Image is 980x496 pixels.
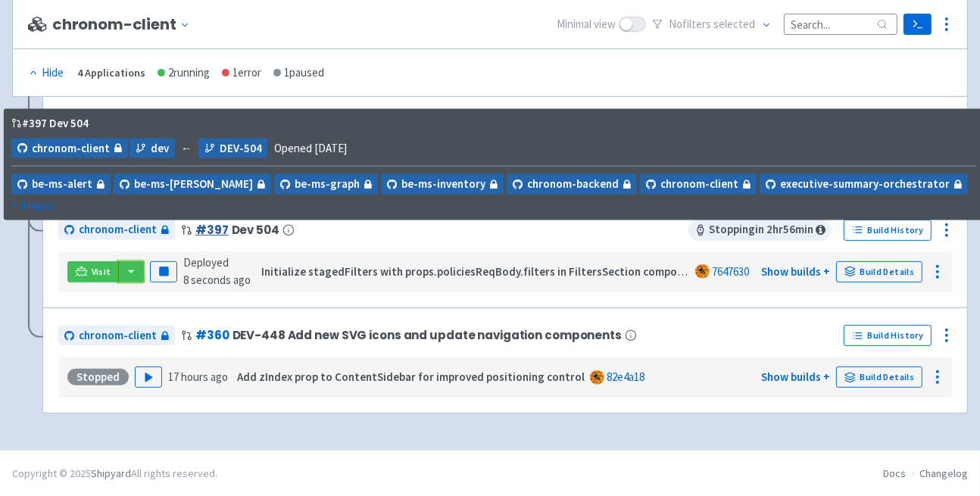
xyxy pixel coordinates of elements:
[150,261,177,282] button: Pause
[114,174,271,195] a: be-ms-[PERSON_NAME]
[274,140,347,154] span: Opened
[295,176,360,193] span: be-ms-graph
[844,325,932,346] a: Build History
[836,261,922,282] a: Build Details
[183,273,251,287] time: 8 seconds ago
[712,264,749,279] a: 7647630
[557,16,616,33] span: Minimal view
[158,64,210,82] div: 2 running
[79,221,157,239] span: chronom-client
[760,174,968,195] a: executive-summary-orchestrator
[784,14,897,34] input: Search...
[607,370,644,384] a: 82e4a18
[273,64,324,82] div: 1 paused
[381,174,504,195] a: be-ms-inventory
[195,222,229,238] a: #397
[527,176,619,193] span: chronom-backend
[58,326,175,346] a: chronom-client
[669,16,755,33] span: No filter s
[134,176,253,193] span: be-ms-[PERSON_NAME]
[232,223,279,236] span: Dev 504
[261,264,868,279] strong: Initialize stagedFilters with props.policiesReqBody.filters in FiltersSection component for impro...
[836,367,922,388] a: Build Details
[919,466,968,480] a: Changelog
[183,255,251,287] span: Deployed
[660,176,738,193] span: chronom-client
[11,174,111,195] a: be-ms-alert
[314,140,347,154] time: [DATE]
[195,327,229,343] a: #360
[688,220,832,241] span: Stopping in 2 hr 56 min
[135,367,162,388] button: Play
[181,139,192,157] span: ←
[222,64,261,82] div: 1 error
[761,264,830,279] a: Show builds +
[67,369,129,385] div: Stopped
[11,115,89,133] div: # 397 Dev 504
[168,370,228,384] time: 17 hours ago
[713,17,755,31] span: selected
[52,16,196,33] button: chronom-client
[12,466,217,482] div: Copyright © 2025 All rights reserved.
[151,139,169,157] span: dev
[28,64,65,82] button: Hide
[883,466,906,480] a: Docs
[237,370,585,384] strong: Add zIndex prop to ContentSidebar for improved positioning control
[67,261,119,282] a: Visit
[844,220,932,241] a: Build History
[640,174,757,195] a: chronom-client
[761,370,830,384] a: Show builds +
[77,64,145,82] div: 4 Applications
[401,176,485,193] span: be-ms-inventory
[91,466,131,480] a: Shipyard
[11,138,128,158] a: chronom-client
[220,139,262,157] span: DEV-504
[11,197,55,214] span: + 4 repos
[233,329,622,342] span: DEV-448 Add new SVG icons and update navigation components
[28,64,64,82] div: Hide
[32,176,92,193] span: be-ms-alert
[274,174,378,195] a: be-ms-graph
[32,139,110,157] span: chronom-client
[780,176,950,193] span: executive-summary-orchestrator
[507,174,637,195] a: chronom-backend
[92,266,111,278] span: Visit
[130,138,175,158] a: dev
[79,327,157,345] span: chronom-client
[904,14,932,35] a: Terminal
[198,138,268,158] a: DEV-504
[58,220,175,240] a: chronom-client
